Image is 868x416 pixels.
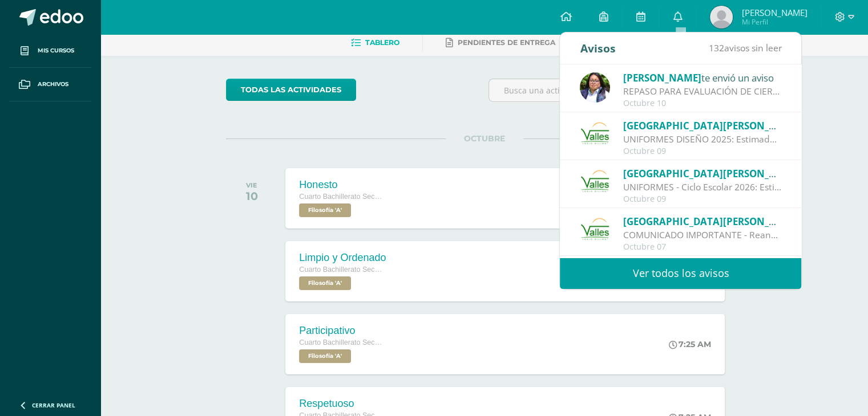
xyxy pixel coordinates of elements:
[299,266,385,274] span: Cuarto Bachillerato Secundaria
[708,42,724,54] span: 132
[365,38,399,47] span: Tablero
[623,167,801,180] span: [GEOGRAPHIC_DATA][PERSON_NAME]
[38,80,68,89] span: Archivos
[623,85,782,98] div: REPASO PARA EVALUACIÓN DE CIERRE: El repaso para la evaluación de cierre ya está habilitado desde...
[623,214,782,229] div: te envió un aviso
[623,70,782,85] div: te envió un aviso
[299,325,385,337] div: Participativo
[299,179,385,191] div: Honesto
[710,6,733,28] img: 0ce591f6c5bb341b09083435ff076bde.png
[623,71,701,84] span: [PERSON_NAME]
[446,34,555,52] a: Pendientes de entrega
[299,349,351,363] span: Filosofía 'A'
[351,34,399,52] a: Tablero
[38,46,74,55] span: Mis cursos
[32,401,75,409] span: Cerrar panel
[623,146,782,156] div: Octubre 09
[623,229,782,242] div: COMUNICADO IMPORTANTE - Reanudación de Clases Regulares: Estimados padres de familia y estudiante...
[580,168,610,198] img: 94564fe4cf850d796e68e37240ca284b.png
[580,32,615,64] div: Avisos
[623,133,782,146] div: UNIFORMES DISEÑO 2025: Estimados padres de familia: Reciban un cordial saludo. Ante la inquietud ...
[580,216,610,246] img: 94564fe4cf850d796e68e37240ca284b.png
[299,398,385,410] div: Respetuoso
[299,252,386,264] div: Limpio y Ordenado
[489,79,742,101] input: Busca una actividad próxima aquí...
[623,215,801,228] span: [GEOGRAPHIC_DATA][PERSON_NAME]
[669,339,711,349] div: 7:25 AM
[741,17,807,27] span: Mi Perfil
[623,181,782,194] div: UNIFORMES - Ciclo Escolar 2026: Estimados padres de familia: Reciban un cordial saludo. Por este ...
[623,166,782,181] div: te envió un aviso
[9,68,91,101] a: Archivos
[458,38,555,47] span: Pendientes de entrega
[623,119,801,132] span: [GEOGRAPHIC_DATA][PERSON_NAME]
[741,7,807,18] span: [PERSON_NAME]
[9,34,91,68] a: Mis cursos
[299,338,385,346] span: Cuarto Bachillerato Secundaria
[299,203,351,217] span: Filosofía 'A'
[446,133,523,144] span: OCTUBRE
[246,189,258,203] div: 10
[560,258,801,289] a: Ver todos los avisos
[299,276,351,290] span: Filosofía 'A'
[708,42,781,54] span: avisos sin leer
[226,79,356,101] a: todas las Actividades
[246,181,258,189] div: VIE
[580,120,610,150] img: 94564fe4cf850d796e68e37240ca284b.png
[623,99,782,108] div: Octubre 10
[623,118,782,133] div: te envió un aviso
[623,242,782,252] div: Octubre 07
[623,194,782,204] div: Octubre 09
[299,193,385,201] span: Cuarto Bachillerato Secundaria
[580,72,610,103] img: c7456b1c7483b5bc980471181b9518ab.png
